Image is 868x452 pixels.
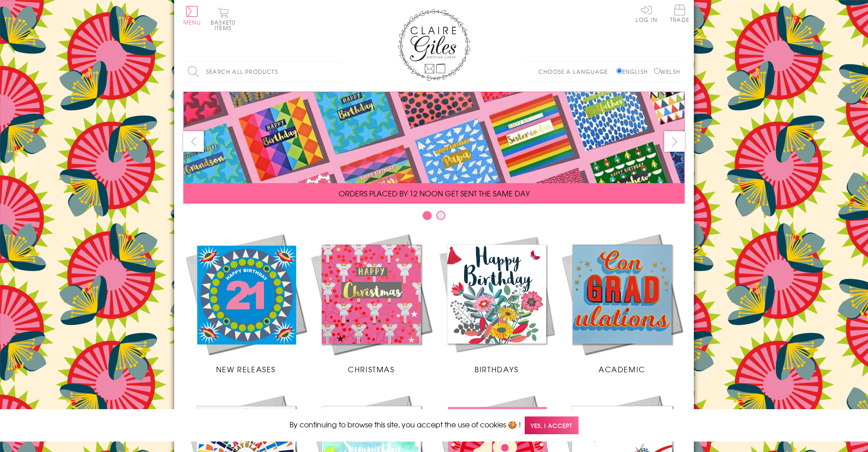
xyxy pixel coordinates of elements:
a: Academic [559,231,685,375]
span: ORDERS PLACED BY 12 NOON GET SENT THE SAME DAY [339,188,530,199]
button: Carousel Page 2 [436,211,445,220]
button: next [664,131,685,152]
span: 0 items [215,18,236,32]
span: Trade [670,5,689,22]
p: Choose a language: [538,67,615,76]
input: Search all products [183,62,343,82]
span: Yes, I accept [525,416,579,434]
label: English [616,67,652,76]
span: Christmas [348,364,394,375]
span: Birthdays [475,364,518,375]
button: Basket0 items [211,7,236,31]
span: New Releases [216,364,276,375]
input: Welsh [654,68,660,74]
a: Christmas [309,231,434,375]
a: Birthdays [434,231,559,375]
div: Carousel Pagination [183,211,685,225]
label: Welsh [654,67,680,76]
span: Menu [183,18,201,26]
a: Trade [670,5,689,24]
button: prev [183,131,204,152]
a: New Releases [183,231,309,375]
button: Carousel Page 1 (Current Slide) [423,211,432,220]
img: Claire Giles Greetings Cards [398,9,470,81]
button: Menu [183,6,201,25]
input: English [616,68,622,74]
input: Search [334,62,343,82]
span: Academic [599,364,646,375]
a: Log In [635,5,657,22]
